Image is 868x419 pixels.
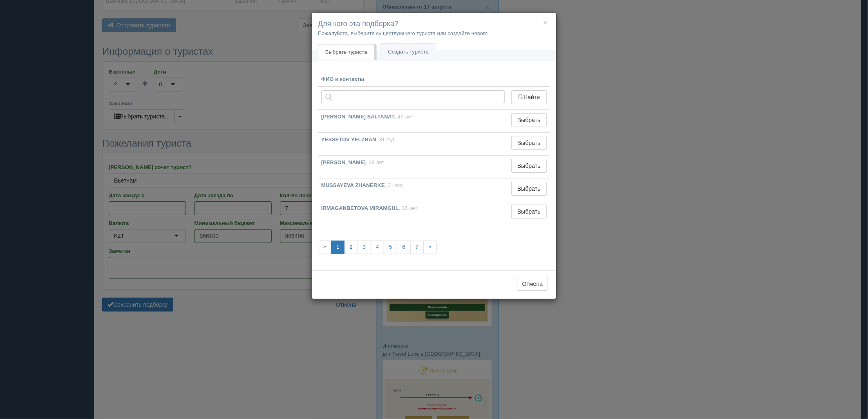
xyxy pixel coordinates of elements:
button: Выбрать [511,159,547,173]
a: 4 [371,241,384,254]
a: Создать туриста [380,44,436,60]
p: Пожалуйста, выберите существующего туриста или создайте нового [318,29,550,37]
span: , 31 год [376,136,394,143]
button: × [543,18,548,27]
a: Выбрать туриста [318,44,374,60]
button: Выбрать [511,136,547,150]
button: Выбрать [511,205,547,218]
a: 3 [358,241,371,254]
a: » [423,241,437,254]
span: , 46 лет [395,114,414,120]
a: 1 [331,241,345,254]
span: « [318,241,331,254]
input: Поиск по ФИО, паспорту или контактам [321,90,505,104]
a: 6 [397,241,410,254]
b: MUSSAYEVA ZHANERKE [321,182,385,188]
span: , 39 лет [366,159,385,165]
b: IRMAGANBETOVA MIRAMGUL [321,205,399,211]
button: Выбрать [511,182,547,196]
span: , 36 лет [399,205,418,211]
b: YESSETOV YELZHAN [321,136,376,143]
a: 2 [344,241,358,254]
th: ФИО и контакты [318,72,508,87]
b: [PERSON_NAME] [321,159,366,165]
button: Отмена [517,277,548,291]
h4: Для кого эта подборка? [318,19,550,29]
a: 5 [384,241,397,254]
button: Выбрать [511,113,547,127]
b: [PERSON_NAME] SALTANAT [321,114,395,120]
a: 7 [410,241,424,254]
span: , 31 год [385,182,403,188]
button: Найти [511,90,547,104]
